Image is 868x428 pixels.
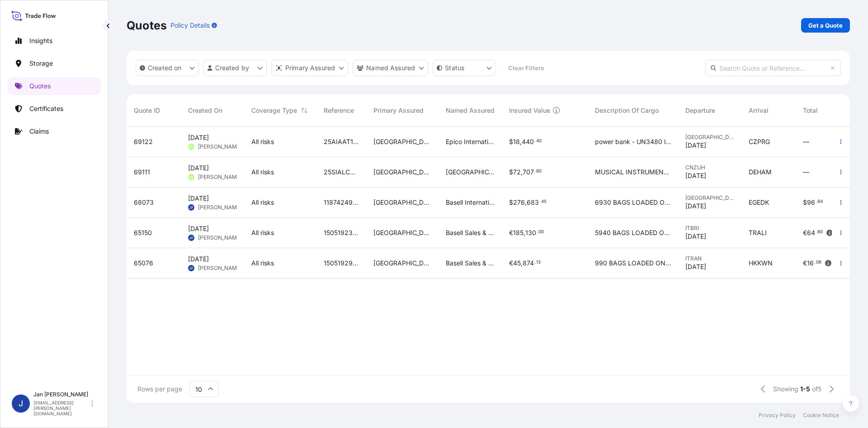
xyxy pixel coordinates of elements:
span: $ [509,139,513,145]
span: Departure [685,106,715,115]
span: All risks [251,137,274,146]
button: createdBy Filter options [203,60,267,76]
p: Quotes [127,18,167,33]
p: Created on [148,63,182,72]
span: Showing [773,385,798,394]
span: [DATE] [685,171,706,180]
span: [PERSON_NAME] [198,143,242,150]
span: 80 [536,170,542,173]
span: [DATE] [188,224,209,233]
span: [GEOGRAPHIC_DATA] [685,134,734,141]
span: 25SIALC4148 [324,168,359,177]
span: Named Assured [446,106,495,115]
span: Rows per page [137,385,182,394]
a: Claims [8,122,101,140]
a: Certificates [8,100,101,118]
span: CZPRG [749,137,770,146]
span: 64 [807,230,815,236]
span: of 5 [812,385,821,394]
a: Privacy Policy [759,412,796,419]
span: 80 [817,231,823,234]
p: Claims [29,127,49,136]
p: Policy Details [170,21,210,30]
span: 18 [513,139,520,145]
span: 06 [816,261,821,264]
span: Reference [324,106,354,115]
span: Quote ID [134,106,160,115]
span: 1505192373 [324,228,359,237]
span: MUSICAL INSTRUMENTS AND ACCESSORIES [595,168,671,177]
p: Insights [29,36,52,45]
span: 65150 [134,228,152,237]
span: 16 [807,260,814,266]
p: Certificates [29,104,63,113]
span: . [534,139,536,143]
span: All risks [251,168,274,177]
span: 5940 BAGS LOADED ONTO 108 PALLETS LOADED INTO 6 40' CONTAINER(S) ADSTIF HA622H [595,228,671,237]
span: [DATE] [685,262,706,271]
input: Search Quote or Reference... [705,60,841,76]
span: 185 [513,230,524,236]
span: . [534,170,536,173]
span: ITRAN [685,255,734,262]
span: J [19,399,23,408]
span: 45 [513,260,521,266]
span: [GEOGRAPHIC_DATA] [685,194,734,202]
span: . [814,261,816,264]
span: 13 [536,261,541,264]
span: JF [189,264,193,273]
a: Storage [8,54,101,72]
span: 6930 BAGS LOADED ONTO 126 PALLETS LOADED INTO 7 40' HIGH CUBE CONTAINER PURELL PE 3020D [595,198,671,207]
span: [GEOGRAPHIC_DATA] [373,198,431,207]
span: 69122 [134,137,153,146]
span: 65076 [134,259,153,268]
button: createdOn Filter options [136,60,199,76]
p: Cookie Notice [803,412,839,419]
span: , [525,199,527,206]
a: Quotes [8,77,101,95]
span: EGEDK [749,198,769,207]
span: GV [189,142,194,151]
span: All risks [251,259,274,268]
span: . [534,261,536,264]
p: Created by [215,63,250,72]
span: All risks [251,198,274,207]
span: 440 [522,139,534,145]
span: 1-5 [800,385,810,394]
span: [DATE] [188,164,209,173]
p: Primary Assured [285,63,335,72]
span: $ [803,199,807,206]
span: HKKWN [749,259,773,268]
span: — [803,137,809,146]
span: [DATE] [188,133,209,142]
span: € [509,260,513,266]
span: DEHAM [749,168,772,177]
span: € [509,230,513,236]
p: Quotes [29,82,51,91]
span: JF [189,203,193,212]
button: Sort [299,105,310,116]
p: Get a Quote [808,21,843,30]
span: Created On [188,106,222,115]
span: [GEOGRAPHIC_DATA] [373,228,431,237]
a: Get a Quote [801,18,850,33]
span: 990 BAGS LOADED ONTO 18 PALLETS LOADED INTO 1 40' CONTAINER(S) CLYRELL EC340Q [595,259,671,268]
span: 1505192912 [324,259,359,268]
span: Basell Sales & Marketing Company B.V. [446,228,495,237]
span: € [803,260,807,266]
span: , [524,230,525,236]
span: Epico International s.r.o. [446,137,495,146]
span: 25AIAAT1797 [324,137,359,146]
span: [DATE] [685,141,706,150]
span: 874 [523,260,534,266]
span: ITBRI [685,225,734,232]
button: cargoOwner Filter options [353,60,428,76]
span: € [803,230,807,236]
span: 69111 [134,168,150,177]
span: [GEOGRAPHIC_DATA] spol. s r.o. [446,168,495,177]
span: [DATE] [685,202,706,211]
span: 707 [523,169,534,175]
span: [PERSON_NAME] [198,234,242,241]
span: Basell Sales & Marketing Company B.V. [446,259,495,268]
